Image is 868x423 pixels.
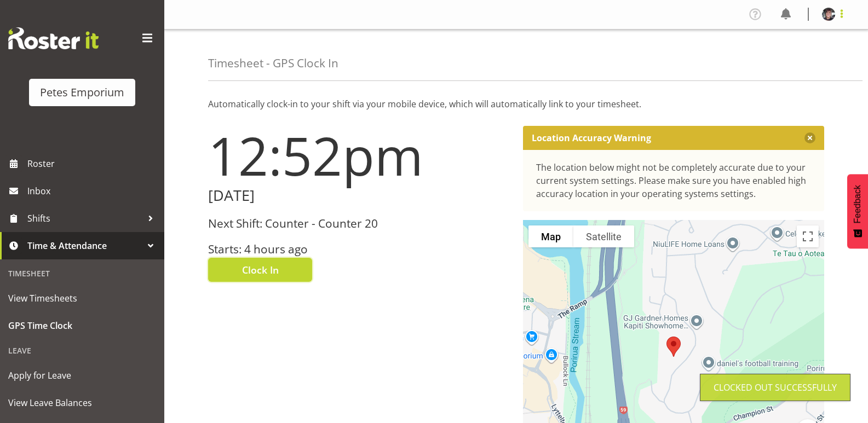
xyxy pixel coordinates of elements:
[3,389,162,416] a: View Leave Balances
[242,263,279,277] span: Clock In
[8,367,156,384] span: Apply for Leave
[3,285,162,312] a: View Timesheets
[8,317,156,334] span: GPS Time Clock
[714,381,837,394] div: Clocked out Successfully
[8,290,156,306] span: View Timesheets
[847,174,868,248] button: Feedback - Show survey
[532,132,651,143] p: Location Accuracy Warning
[536,161,812,200] div: The location below might not be completely accurate due to your current system settings. Please m...
[208,243,510,256] h3: Starts: 4 hours ago
[208,126,510,185] h1: 12:52pm
[27,210,142,227] span: Shifts
[3,362,162,389] a: Apply for Leave
[3,262,162,285] div: Timesheet
[3,312,162,339] a: GPS Time Clock
[27,237,142,254] span: Time & Attendance
[822,8,835,21] img: michelle-whaleb4506e5af45ffd00a26cc2b6420a9100.png
[8,395,156,411] span: View Leave Balances
[804,132,815,143] button: Close message
[27,155,159,172] span: Roster
[528,225,573,247] button: Show street map
[208,57,338,69] h4: Timesheet - GPS Clock In
[40,84,124,101] div: Petes Emporium
[208,258,312,282] button: Clock In
[208,97,824,111] p: Automatically clock-in to your shift via your mobile device, which will automatically link to you...
[3,339,162,362] div: Leave
[8,27,99,49] img: Rosterit website logo
[208,187,510,204] h2: [DATE]
[27,183,159,199] span: Inbox
[797,225,819,247] button: Toggle fullscreen view
[573,225,634,247] button: Show satellite imagery
[853,185,863,223] span: Feedback
[208,217,510,230] h3: Next Shift: Counter - Counter 20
